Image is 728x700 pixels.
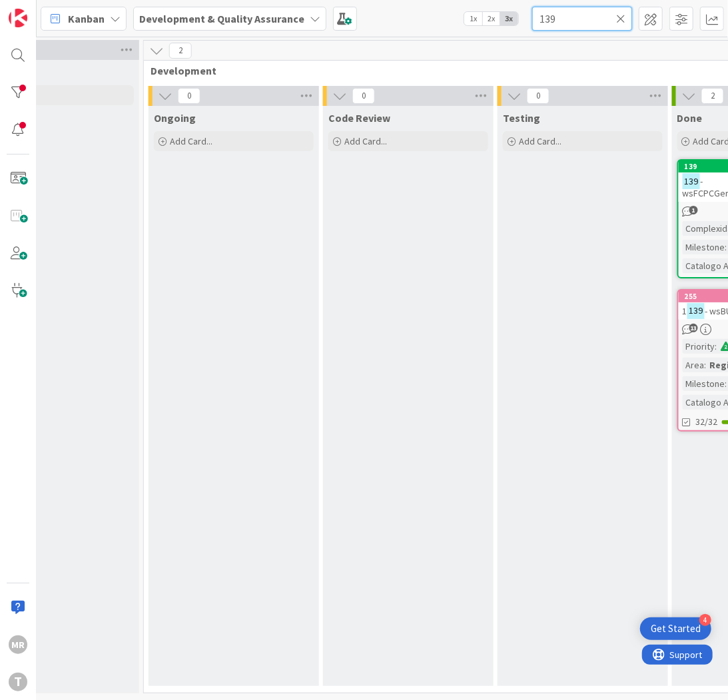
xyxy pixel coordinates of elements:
span: : [705,358,707,372]
span: Ongoing [154,111,196,125]
span: 1x [464,12,482,25]
span: 1 [689,206,698,214]
div: MR [9,635,27,654]
span: 0 [178,88,200,104]
span: 0 [527,88,549,104]
span: 0 [352,88,375,104]
span: : [725,240,727,254]
div: Open Get Started checklist, remaining modules: 4 [640,617,711,640]
span: Kanban [68,11,105,27]
span: Add Card... [519,135,561,147]
img: Visit kanbanzone.com [9,9,27,27]
span: Add Card... [344,135,387,147]
div: Milestone [683,376,725,391]
div: Get Started [651,622,701,635]
span: Support [28,2,61,18]
span: 2 [169,43,192,59]
span: 2 [701,88,724,104]
div: Priority [683,339,715,354]
span: Add Card... [170,135,212,147]
div: T [9,673,27,691]
b: Development & Quality Assurance [139,12,304,25]
span: 32/32 [696,415,718,429]
span: : [725,376,727,391]
input: Quick Filter... [532,7,632,31]
div: 4 [699,614,711,626]
mark: 139 [687,303,705,318]
span: 13 [689,324,698,332]
span: 3x [500,12,518,25]
div: Milestone [683,240,725,254]
span: 2x [482,12,500,25]
span: 1 [683,305,687,317]
span: : [715,339,717,354]
mark: 139 [683,173,700,188]
span: Testing [503,111,540,125]
span: Done [677,111,703,125]
span: Code Review [328,111,390,125]
div: Area [683,358,705,372]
